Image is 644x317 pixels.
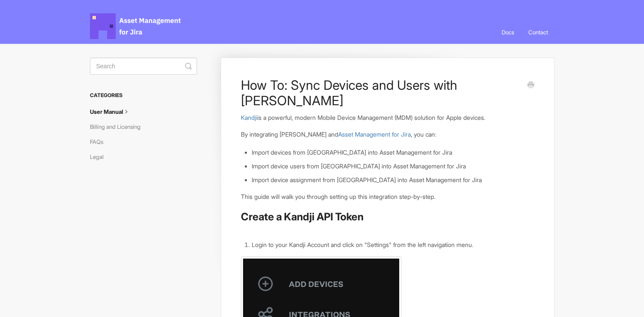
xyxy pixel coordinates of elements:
a: Print this Article [527,81,534,90]
li: Import device users from [GEOGRAPHIC_DATA] into Asset Management for Jira [252,162,534,171]
p: By integrating [PERSON_NAME] and , you can: [241,130,534,139]
h2: Create a Kandji API Token [241,210,534,224]
a: Contact [522,21,555,44]
h1: How To: Sync Devices and Users with [PERSON_NAME] [241,77,521,108]
li: Login to your Kandji Account and click on "Settings" from the left navigation menu. [252,240,534,250]
a: User Manual [90,105,137,119]
h3: Categories [90,88,197,103]
a: Legal [90,150,110,164]
p: is a powerful, modern Mobile Device Management (MDM) solution for Apple devices. [241,113,534,122]
p: This guide will walk you through setting up this integration step-by-step. [241,192,534,201]
input: Search [90,58,197,75]
a: Docs [495,21,521,44]
span: Asset Management for Jira Docs [90,13,182,39]
a: Billing and Licensing [90,120,147,134]
a: Kandji [241,114,257,121]
a: Asset Management for Jira [338,131,411,138]
a: FAQs [90,135,110,149]
li: Import device assignment from [GEOGRAPHIC_DATA] into Asset Management for Jira [252,175,534,185]
li: Import devices from [GEOGRAPHIC_DATA] into Asset Management for Jira [252,148,534,157]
